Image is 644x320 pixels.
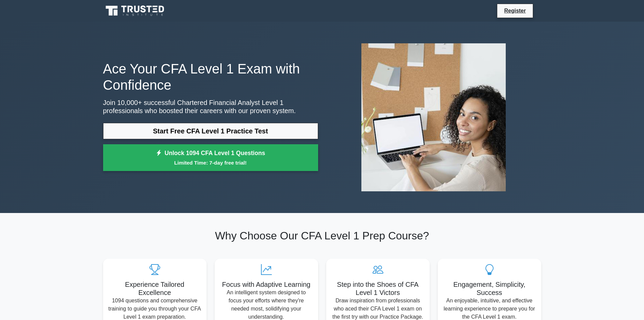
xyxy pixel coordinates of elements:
h5: Engagement, Simplicity, Success [443,280,536,297]
h2: Why Choose Our CFA Level 1 Prep Course? [103,229,541,242]
h5: Step into the Shoes of CFA Level 1 Victors [332,280,424,297]
a: Start Free CFA Level 1 Practice Test [103,123,318,139]
a: Unlock 1094 CFA Level 1 QuestionsLimited Time: 7-day free trial! [103,144,318,171]
p: Join 10,000+ successful Chartered Financial Analyst Level 1 professionals who boosted their caree... [103,99,318,115]
a: Register [500,6,530,15]
h5: Focus with Adaptive Learning [220,280,313,289]
h1: Ace Your CFA Level 1 Exam with Confidence [103,61,318,93]
h5: Experience Tailored Excellence [109,280,201,297]
small: Limited Time: 7-day free trial! [112,159,310,167]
